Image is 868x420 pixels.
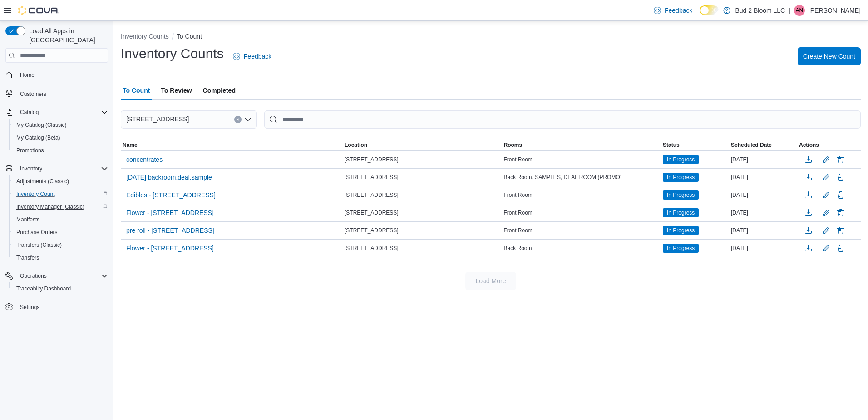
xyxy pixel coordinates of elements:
[20,109,39,116] span: Catalog
[13,283,74,294] a: Traceabilty Dashboard
[121,140,343,150] button: Name
[13,132,64,143] a: My Catalog (Beta)
[799,141,819,149] span: Actions
[729,207,797,218] div: [DATE]
[821,170,832,184] button: Edit count details
[663,155,699,164] span: In Progress
[16,89,50,100] a: Customers
[798,47,861,65] button: Create New Count
[18,6,59,15] img: Cova
[13,214,43,225] a: Manifests
[835,172,846,183] button: Delete
[835,225,846,236] button: Delete
[126,208,214,217] span: Flower - [STREET_ADDRESS]
[13,240,65,250] a: Transfers (Classic)
[700,5,719,15] input: Dark Mode
[502,243,661,254] div: Back Room
[821,206,832,220] button: Edit count details
[2,270,112,282] button: Operations
[667,155,695,164] span: In Progress
[121,45,224,63] h1: Inventory Counts
[13,120,108,130] span: My Catalog (Classic)
[13,176,73,187] a: Adjustments (Classic)
[809,5,861,16] p: [PERSON_NAME]
[16,254,39,261] span: Transfers
[729,140,797,150] button: Scheduled Date
[835,207,846,218] button: Delete
[465,272,516,290] button: Load More
[502,190,661,200] div: Front Room
[123,153,166,166] button: concentrates
[203,81,236,100] span: Completed
[9,131,112,144] button: My Catalog (Beta)
[16,147,44,154] span: Promotions
[16,302,43,313] a: Settings
[345,209,399,216] span: [STREET_ADDRESS]
[345,141,367,149] span: Location
[663,208,699,217] span: In Progress
[13,132,108,143] span: My Catalog (Beta)
[244,52,271,61] span: Feedback
[234,116,242,123] button: Clear input
[794,5,805,16] div: Angel Nieves
[345,156,399,163] span: [STREET_ADDRESS]
[123,188,219,202] button: Edibles - [STREET_ADDRESS]
[20,272,47,280] span: Operations
[16,107,42,118] button: Catalog
[25,26,108,45] span: Load All Apps in [GEOGRAPHIC_DATA]
[161,81,192,100] span: To Review
[9,213,112,226] button: Manifests
[667,191,695,199] span: In Progress
[729,225,797,236] div: [DATE]
[731,141,772,149] span: Scheduled Date
[663,141,680,149] span: Status
[9,251,112,264] button: Transfers
[835,190,846,200] button: Delete
[16,69,108,80] span: Home
[476,276,506,285] span: Load More
[16,190,55,198] span: Inventory Count
[835,154,846,165] button: Delete
[16,163,46,174] button: Inventory
[9,188,112,200] button: Inventory Count
[2,300,112,314] button: Settings
[345,191,399,199] span: [STREET_ADDRESS]
[16,229,58,236] span: Purchase Orders
[729,172,797,183] div: [DATE]
[13,252,43,263] a: Transfers
[502,225,661,236] div: Front Room
[9,239,112,251] button: Transfers (Classic)
[126,114,189,125] span: [STREET_ADDRESS]
[9,175,112,188] button: Adjustments (Classic)
[229,47,275,65] a: Feedback
[2,68,112,81] button: Home
[123,206,217,220] button: Flower - [STREET_ADDRESS]
[13,201,108,212] span: Inventory Manager (Classic)
[667,209,695,217] span: In Progress
[16,203,84,210] span: Inventory Manager (Classic)
[121,32,861,43] nav: An example of EuiBreadcrumbs
[126,226,214,235] span: pre roll - [STREET_ADDRESS]
[504,141,523,149] span: Rooms
[20,71,35,79] span: Home
[13,227,108,238] span: Purchase Orders
[345,174,399,181] span: [STREET_ADDRESS]
[345,227,399,234] span: [STREET_ADDRESS]
[735,5,785,16] p: Bud 2 Bloom LLC
[2,162,112,175] button: Inventory
[835,243,846,254] button: Delete
[667,173,695,181] span: In Progress
[123,241,217,255] button: Flower - [STREET_ADDRESS]
[502,207,661,218] div: Front Room
[2,106,112,119] button: Catalog
[2,87,112,100] button: Customers
[16,241,62,249] span: Transfers (Classic)
[16,285,71,292] span: Traceabilty Dashboard
[16,107,108,118] span: Catalog
[123,141,138,149] span: Name
[667,226,695,235] span: In Progress
[13,189,59,200] a: Inventory Count
[13,240,108,250] span: Transfers (Classic)
[502,140,661,150] button: Rooms
[20,165,42,172] span: Inventory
